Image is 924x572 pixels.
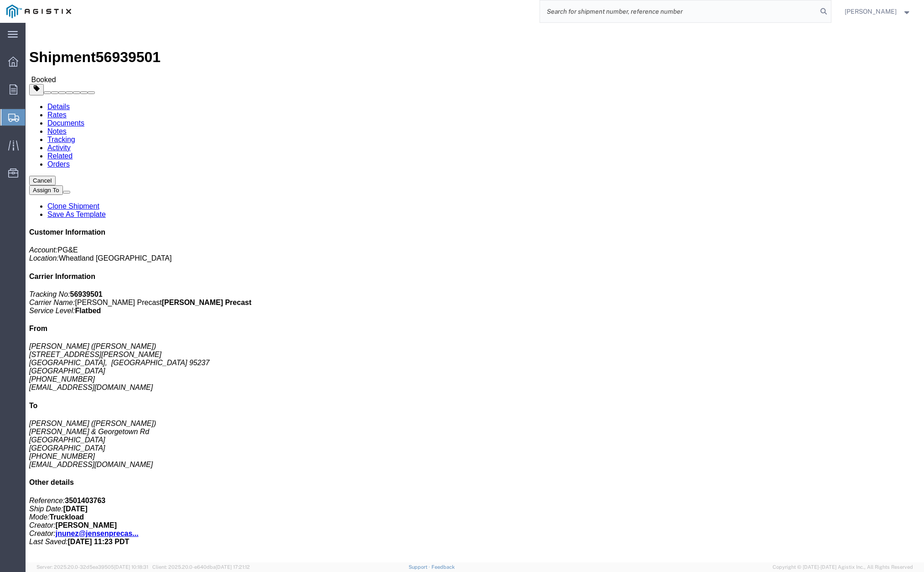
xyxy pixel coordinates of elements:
[26,23,924,562] iframe: FS Legacy Container
[844,6,912,17] button: [PERSON_NAME]
[216,564,250,570] span: [DATE] 17:21:12
[773,563,913,571] span: Copyright © [DATE]-[DATE] Agistix Inc., All Rights Reserved
[114,564,148,570] span: [DATE] 10:18:31
[540,0,817,22] input: Search for shipment number, reference number
[845,6,897,16] span: Joshua Nunez
[152,564,250,570] span: Client: 2025.20.0-e640dba
[409,564,431,570] a: Support
[431,564,455,570] a: Feedback
[36,564,148,570] span: Server: 2025.20.0-32d5ea39505
[6,5,71,18] img: logo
